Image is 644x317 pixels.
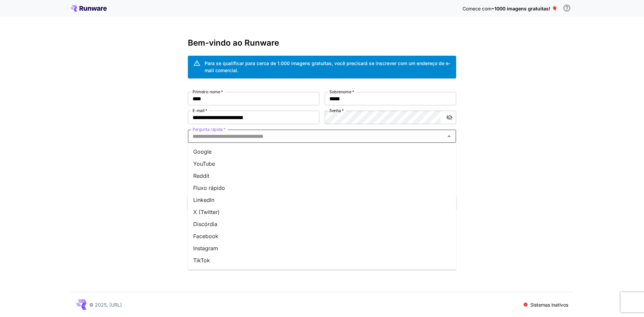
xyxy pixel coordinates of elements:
font: TikTok [193,257,210,264]
font: Telegrama [193,269,220,276]
font: Facebook [193,233,218,240]
font: Sobrenome [329,89,351,94]
font: Bem-vindo ao Runware [188,38,279,48]
font: Sistemas inativos [530,302,568,308]
font: Discórdia [193,221,217,227]
font: Instagram [193,245,218,252]
font: LinkedIn [193,197,214,203]
font: © 2025, [URL] [89,302,122,308]
font: E-mail [193,108,205,113]
button: alternar a visibilidade da senha [443,111,455,123]
font: YouTube [193,160,215,167]
font: Senha [329,108,341,113]
font: Pergunta rápida [193,127,223,132]
font: Para se qualificar para cerca de 1.000 imagens gratuitas, você precisará se inscrever com um ende... [205,60,450,73]
button: Para se qualificar para crédito gratuito, você precisa se inscrever com um endereço de e-mail com... [560,1,574,15]
font: Primeiro nome [193,89,220,94]
font: X (Twitter) [193,209,220,215]
button: Close [444,131,454,141]
font: Reddit [193,172,209,179]
font: ~1000 imagens gratuitas! 🎈 [491,6,557,11]
font: Comece com [463,6,491,11]
font: Fluxo rápido [193,184,225,191]
font: Google [193,148,212,155]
